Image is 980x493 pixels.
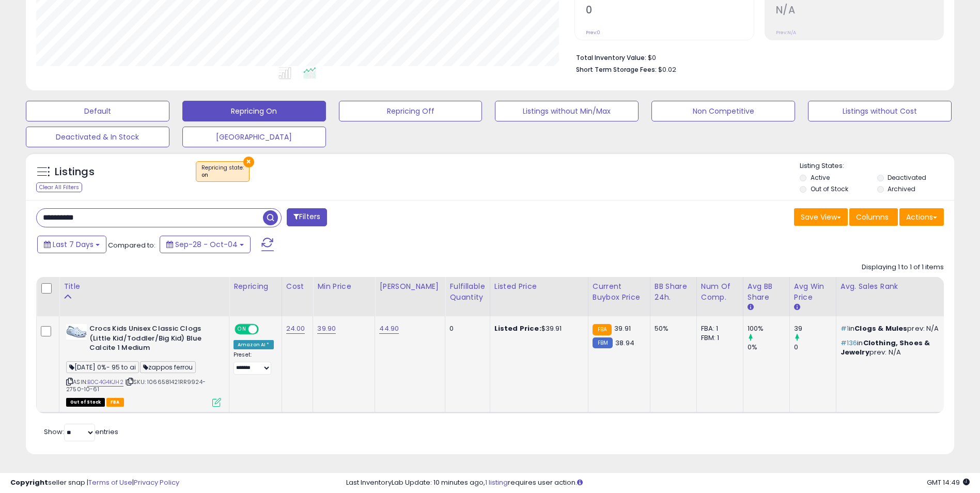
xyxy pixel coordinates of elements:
button: Deactivated & In Stock [26,127,169,147]
span: Clogs & Mules [854,323,907,333]
small: Avg Win Price. [794,303,800,312]
span: OFF [257,325,274,334]
span: 2025-10-12 14:49 GMT [927,477,970,487]
div: Repricing [234,281,277,292]
div: BB Share 24h. [655,281,692,303]
b: Short Term Storage Fees: [576,65,657,74]
div: 0% [748,343,789,352]
p: Listing States: [800,161,954,171]
div: Preset: [234,351,274,375]
span: | SKU: 1066581421RR9924-2750-10-61 [66,378,206,393]
div: Num of Comp. [701,281,739,303]
div: Title [64,281,225,292]
b: Crocs Kids Unisex Classic Clogs (Little Kid/Toddler/Big Kid) Blue Calcite 1 Medium [89,324,215,356]
button: Non Competitive [651,101,795,121]
label: Active [811,173,830,182]
button: Listings without Cost [808,101,952,121]
div: 50% [655,324,689,333]
span: zappos ferrou [140,361,196,373]
span: Repricing state : [201,164,244,179]
a: Terms of Use [88,477,132,487]
div: Fulfillable Quantity [449,281,485,303]
a: 44.90 [379,323,399,334]
button: Sep-28 - Oct-04 [160,236,251,253]
button: Columns [849,208,898,226]
div: Current Buybox Price [593,281,646,303]
span: Clothing, Shoes & Jewelry [841,338,930,357]
div: 0 [449,324,481,333]
button: × [243,157,254,167]
li: $0 [576,51,936,63]
small: FBA [593,324,612,335]
button: Default [26,101,169,121]
button: Repricing Off [339,101,483,121]
div: seller snap | | [10,478,179,488]
span: #136 [841,338,858,348]
small: Avg BB Share. [748,303,754,312]
span: #1 [841,323,849,333]
div: FBM: 1 [701,333,735,343]
div: Last InventoryLab Update: 10 minutes ago, requires user action. [346,478,970,488]
a: B0C4G4KJH2 [87,378,123,387]
div: Avg Win Price [794,281,832,303]
span: FBA [106,398,124,407]
a: 1 listing [485,477,508,487]
div: Avg BB Share [748,281,785,303]
label: Archived [888,184,915,193]
a: 39.90 [317,323,336,334]
div: Clear All Filters [36,182,82,192]
button: Repricing On [182,101,326,121]
div: Cost [286,281,309,292]
small: Prev: N/A [776,29,796,36]
span: ON [236,325,248,334]
small: Prev: 0 [586,29,600,36]
strong: Copyright [10,477,48,487]
label: Deactivated [888,173,926,182]
p: in prev: N/A [841,338,942,357]
div: 100% [748,324,789,333]
div: [PERSON_NAME] [379,281,441,292]
span: 39.91 [614,323,631,333]
p: in prev: N/A [841,324,942,333]
a: Privacy Policy [134,477,179,487]
span: Compared to: [108,240,155,250]
button: Last 7 Days [37,236,106,253]
small: FBM [593,337,613,348]
button: Save View [794,208,848,226]
div: 0 [794,343,836,352]
div: $39.91 [494,324,580,333]
h2: 0 [586,4,753,18]
div: FBA: 1 [701,324,735,333]
div: Amazon AI * [234,340,274,349]
label: Out of Stock [811,184,848,193]
div: ASIN: [66,324,221,406]
button: [GEOGRAPHIC_DATA] [182,127,326,147]
button: Filters [287,208,327,226]
b: Total Inventory Value: [576,53,646,62]
img: 31xnHqRAk8L._SL40_.jpg [66,324,87,340]
span: [DATE] 0%- 95 to ai [66,361,139,373]
span: 38.94 [615,338,634,348]
span: Last 7 Days [53,239,94,250]
div: on [201,172,244,179]
div: Displaying 1 to 1 of 1 items [862,263,944,272]
span: $0.02 [658,65,676,74]
h5: Listings [55,165,95,179]
a: 24.00 [286,323,305,334]
h2: N/A [776,4,943,18]
div: Min Price [317,281,370,292]
span: Show: entries [44,427,118,437]
div: Avg. Sales Rank [841,281,945,292]
span: Sep-28 - Oct-04 [175,239,238,250]
button: Listings without Min/Max [495,101,639,121]
button: Actions [899,208,944,226]
div: 39 [794,324,836,333]
div: Listed Price [494,281,584,292]
b: Listed Price: [494,323,541,333]
span: Columns [856,212,889,222]
span: All listings that are currently out of stock and unavailable for purchase on Amazon [66,398,105,407]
